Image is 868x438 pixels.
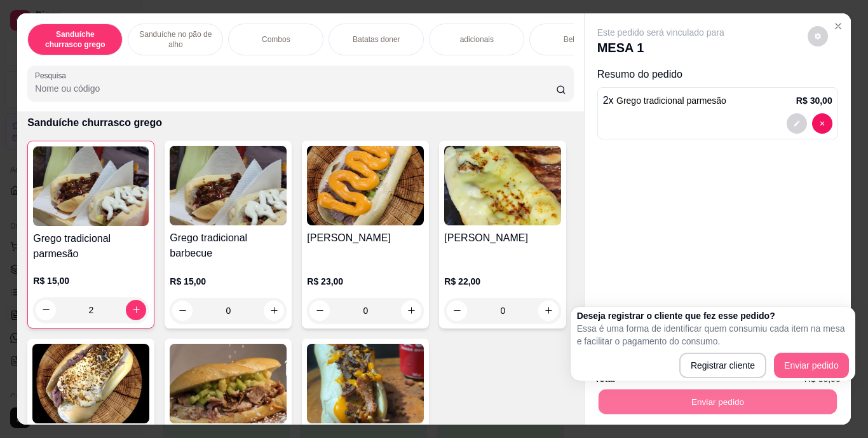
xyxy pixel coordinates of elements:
[447,300,467,321] button: decrease-product-quantity
[170,230,287,261] h4: Grego tradicional barbecue
[307,230,424,246] h4: [PERSON_NAME]
[444,275,561,288] p: R$ 22,00
[307,344,424,423] img: product-image
[444,230,561,246] h4: [PERSON_NAME]
[36,300,56,320] button: decrease-product-quantity
[307,275,424,288] p: R$ 23,00
[597,67,838,82] p: Resumo do pedido
[38,29,112,50] p: Sanduíche churrasco grego
[564,34,591,45] p: Bebidas
[444,146,561,225] img: product-image
[577,309,849,322] h2: Deseja registrar o cliente que fez esse pedido?
[35,82,556,95] input: Pesquisa
[264,300,284,321] button: increase-product-quantity
[27,115,573,131] p: Sanduíche churrasco grego
[33,146,149,226] img: product-image
[33,231,149,262] h4: Grego tradicional parmesão
[126,300,146,320] button: increase-product-quantity
[262,34,290,45] p: Combos
[33,274,149,287] p: R$ 15,00
[598,390,836,414] button: Enviar pedido
[170,275,287,288] p: R$ 15,00
[679,353,766,378] button: Registrar cliente
[796,94,832,107] p: R$ 30,00
[172,300,193,321] button: decrease-product-quantity
[812,113,832,134] button: decrease-product-quantity
[577,322,849,348] p: Essa é uma forma de identificar quem consumiu cada item na mesa e facilitar o pagamento do consumo.
[401,300,421,321] button: increase-product-quantity
[828,16,848,36] button: Close
[597,26,724,39] p: Este pedido será vinculado para
[139,29,212,50] p: Sanduíche no pão de alho
[616,95,726,106] span: Grego tradicional parmesão
[538,300,559,321] button: increase-product-quantity
[460,34,494,45] p: adicionais
[170,146,287,225] img: product-image
[309,300,330,321] button: decrease-product-quantity
[35,70,71,81] label: Pesquisa
[603,93,726,108] p: 2 x
[32,344,149,423] img: product-image
[307,146,424,225] img: product-image
[774,353,849,378] button: Enviar pedido
[170,344,287,423] img: product-image
[597,39,724,57] p: MESA 1
[787,113,807,134] button: decrease-product-quantity
[353,34,400,45] p: Batatas doner
[808,26,828,46] button: decrease-product-quantity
